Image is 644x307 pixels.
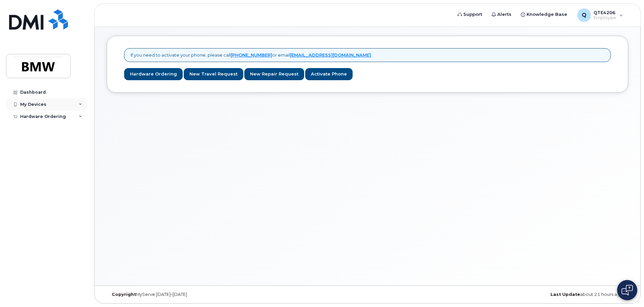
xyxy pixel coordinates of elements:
strong: Last Update [550,292,580,297]
a: Activate Phone [305,68,353,81]
a: [PHONE_NUMBER] [231,52,272,58]
a: New Travel Request [184,68,243,81]
a: [EMAIL_ADDRESS][DOMAIN_NAME] [290,52,371,58]
div: MyServe [DATE]–[DATE] [107,292,281,297]
p: If you need to activate your phone, please call or email [131,52,371,58]
strong: Copyright [112,292,136,297]
a: Hardware Ordering [124,68,183,81]
img: Open chat [621,285,633,296]
a: New Repair Request [244,68,304,81]
div: about 21 hours ago [454,292,628,297]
